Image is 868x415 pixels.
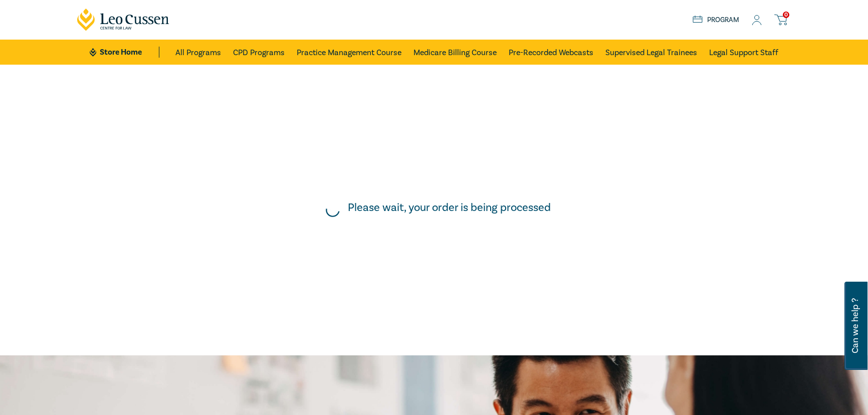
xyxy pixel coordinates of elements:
[709,40,778,65] a: Legal Support Staff
[850,288,860,364] span: Can we help ?
[90,47,159,58] a: Store Home
[693,15,739,26] a: Program
[233,40,285,65] a: CPD Programs
[348,201,551,214] h5: Please wait, your order is being processed
[605,40,697,65] a: Supervised Legal Trainees
[783,12,789,18] span: 0
[509,40,593,65] a: Pre-Recorded Webcasts
[413,40,497,65] a: Medicare Billing Course
[297,40,401,65] a: Practice Management Course
[175,40,221,65] a: All Programs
